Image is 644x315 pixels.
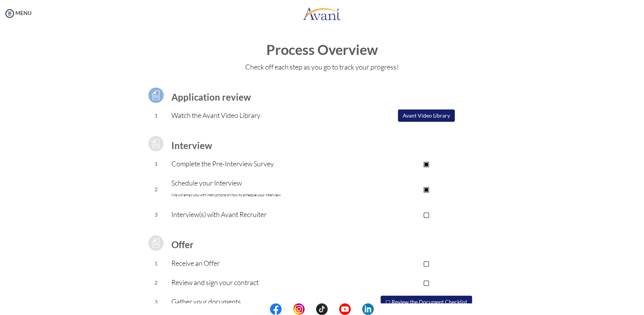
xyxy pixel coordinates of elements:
b: Interview [171,140,212,151]
img: icon-test-grey.png [146,234,166,253]
img: yt.png [339,303,351,315]
p: Watch the Avant Video Library [171,110,349,121]
img: blank.png [282,303,293,315]
img: icon-menu.png [4,8,15,19]
p: Gather your documents [171,296,349,307]
td: 1 [141,254,172,273]
p: ▢ [349,209,503,220]
p: ▣ [349,158,503,169]
td: 3 [141,292,172,312]
td: 1 [141,106,172,125]
img: logo.png [303,2,341,25]
td: 1 [141,154,172,174]
img: blank.png [328,303,339,315]
button: ▢ Review the Document Checklist [381,296,472,308]
img: li.png [362,303,374,315]
b: Application review [171,91,251,103]
img: blank.png [351,303,362,315]
img: blank.png [305,303,316,315]
img: icon-test.png [146,86,166,105]
a: MENU [4,10,32,16]
p: Schedule your Interview [171,177,349,201]
font: We will email you with instructions on how to schedule your interview. [171,192,281,197]
button: Avant Video Library [398,109,455,122]
p: Complete the Pre-Interview Survey [171,158,349,169]
img: fb.png [270,303,282,315]
p: ▣ [349,184,503,194]
td: 2 [141,174,172,205]
h1: Process Overview [8,42,636,58]
p: Check off each step as you go to track your progress! [8,61,636,72]
p: Receive an Offer [171,258,349,269]
p: Review and sign your contract [171,277,349,288]
p: Interview(s) with Avant Recruiter [171,209,349,220]
td: 2 [141,273,172,292]
img: in.png [293,303,305,315]
b: Offer [171,239,194,250]
td: 3 [141,205,172,224]
p: ▢ [349,277,503,288]
p: ▢ [349,258,503,269]
img: tt.png [316,303,328,315]
img: icon-test-grey.png [146,134,166,153]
